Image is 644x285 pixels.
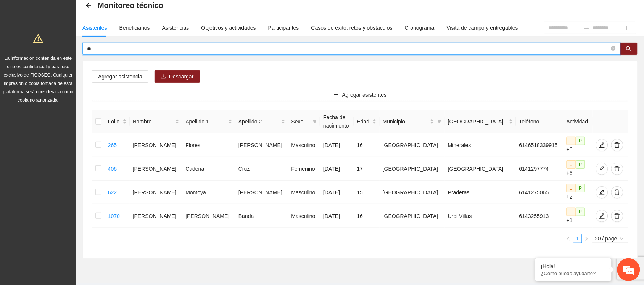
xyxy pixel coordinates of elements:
td: Montoya [182,181,235,204]
a: 265 [108,142,117,148]
span: close-circle [611,45,616,53]
span: P [576,137,585,145]
button: delete [611,139,623,151]
td: +6 [563,157,593,181]
button: downloadDescargar [155,70,200,83]
th: Colonia [445,110,516,133]
button: Agregar asistencia [92,70,148,83]
td: Banda [235,204,288,228]
span: P [576,208,585,216]
td: [PERSON_NAME] [235,133,288,157]
td: [DATE] [320,181,354,204]
td: 6141275065 [516,181,563,204]
span: La información contenida en este sitio es confidencial y para uso exclusivo de FICOSEC. Cualquier... [3,56,74,103]
div: Asistentes [82,24,107,32]
span: Folio [108,117,121,126]
td: Praderas [445,181,516,204]
td: 6146518339915 [516,133,563,157]
td: 15 [354,181,380,204]
span: U [567,208,576,216]
span: right [584,237,589,241]
span: to [584,25,590,31]
button: edit [596,210,608,222]
span: filter [437,119,442,124]
td: +6 [563,133,593,157]
span: Apellido 1 [185,117,227,126]
span: delete [612,189,623,195]
span: filter [436,116,443,127]
th: Apellido 2 [235,110,288,133]
span: U [567,160,576,169]
div: Beneficiarios [119,24,150,32]
a: 622 [108,189,117,195]
span: Agregar asistencia [98,72,142,81]
th: Municipio [380,110,445,133]
span: U [567,137,576,145]
span: U [567,184,576,192]
span: search [626,46,631,52]
span: left [566,237,571,241]
td: [GEOGRAPHIC_DATA] [445,157,516,181]
span: arrow-left [85,2,92,8]
td: Femenino [288,157,320,181]
a: 1 [573,234,582,243]
td: Masculino [288,133,320,157]
td: Flores [182,133,235,157]
td: [PERSON_NAME] [182,204,235,228]
td: 6143255913 [516,204,563,228]
div: Page Size [592,234,628,243]
td: 17 [354,157,380,181]
td: [PERSON_NAME] [130,181,183,204]
div: Casos de éxito, retos y obstáculos [311,24,393,32]
div: Visita de campo y entregables [447,24,518,32]
td: Urbi Villas [445,204,516,228]
p: ¿Cómo puedo ayudarte? [541,271,606,276]
button: left [564,234,573,243]
span: Nombre [133,117,174,126]
td: [GEOGRAPHIC_DATA] [380,181,445,204]
td: [PERSON_NAME] [130,204,183,228]
th: Apellido 1 [182,110,235,133]
th: Teléfono [516,110,563,133]
td: [PERSON_NAME] [130,157,183,181]
span: delete [612,142,623,148]
span: download [161,74,166,80]
button: edit [596,139,608,151]
td: [DATE] [320,157,354,181]
a: 1070 [108,213,120,219]
span: Estamos en línea. [44,96,105,173]
td: +2 [563,181,593,204]
span: swap-right [584,25,590,31]
span: P [576,184,585,192]
div: Chatee con nosotros ahora [40,39,128,49]
td: [DATE] [320,133,354,157]
td: +1 [563,204,593,228]
button: edit [596,163,608,175]
button: search [620,43,638,55]
span: delete [612,166,623,172]
td: [GEOGRAPHIC_DATA] [380,133,445,157]
td: Minerales [445,133,516,157]
span: warning [33,34,43,43]
button: delete [611,210,623,222]
td: 6141297774 [516,157,563,181]
button: delete [611,163,623,175]
a: 406 [108,166,117,172]
span: Edad [357,117,371,126]
th: Fecha de nacimiento [320,110,354,133]
span: Agregar asistentes [342,91,387,99]
th: Folio [105,110,130,133]
td: [PERSON_NAME] [130,133,183,157]
div: Participantes [268,24,299,32]
span: Descargar [169,72,194,81]
button: delete [611,186,623,199]
li: Next Page [582,234,591,243]
span: Apellido 2 [238,117,280,126]
button: plusAgregar asistentes [92,89,628,101]
td: [DATE] [320,204,354,228]
td: Cadena [182,157,235,181]
th: Edad [354,110,380,133]
th: Actividad [563,110,593,133]
span: Sexo [291,117,310,126]
div: Minimizar ventana de chat en vivo [125,4,143,22]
